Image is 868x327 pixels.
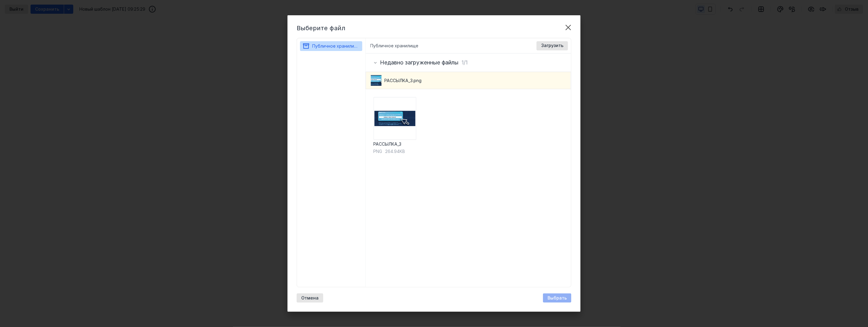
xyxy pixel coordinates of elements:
[374,148,416,154] div: 264.94KB
[312,43,360,49] span: Публичное хранилище
[462,59,468,66] span: 1/1
[297,293,323,303] button: Отмена
[380,60,459,66] h3: Недавно загруженные файлы
[374,141,416,147] div: РАССЫЛКА_3
[537,41,568,50] button: Загрузить
[297,24,345,32] span: Выберите файл
[385,78,422,84] span: РАССЫЛКА_3.png
[374,97,416,140] img: РАССЫЛКА_3.png
[366,53,571,72] div: Недавно загруженные файлы1/1
[301,296,319,301] span: Отмена
[541,43,563,48] span: Загрузить
[374,148,382,154] div: png
[302,41,360,51] button: Публичное хранилище
[371,75,382,86] img: РАССЫЛКА_3.png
